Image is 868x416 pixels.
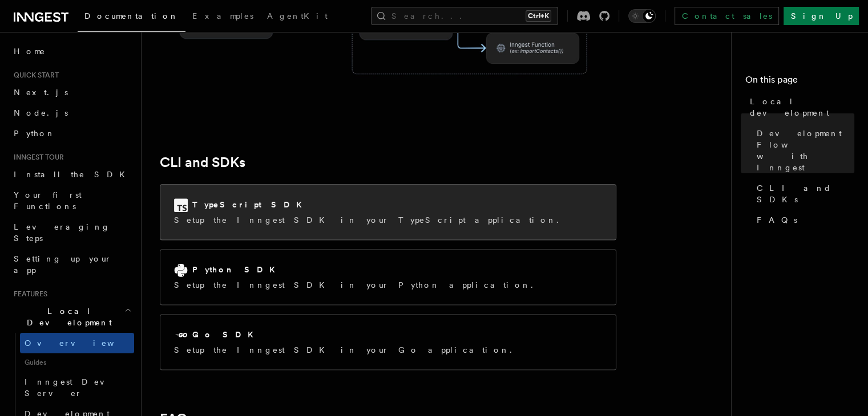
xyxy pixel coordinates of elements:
[20,333,134,353] a: Overview
[260,3,334,31] a: AgentKit
[84,11,179,21] span: Documentation
[20,372,134,403] a: Inngest Dev Server
[628,9,656,23] button: Toggle dark mode
[14,129,55,138] span: Python
[9,185,134,217] a: Your first Functions
[675,7,779,25] a: Contact sales
[9,217,134,248] a: Leveraging Steps
[9,164,134,185] a: Install the SDK
[25,338,142,348] span: Overview
[9,153,64,162] span: Inngest tour
[14,254,112,275] span: Setting up your app
[174,214,566,226] p: Setup the Inngest SDK in your TypeScript application.
[750,96,854,119] span: Local development
[745,91,854,123] a: Local development
[9,71,59,80] span: Quick start
[9,41,134,62] a: Home
[160,184,616,240] a: TypeScript SDKSetup the Inngest SDK in your TypeScript application.
[14,46,46,57] span: Home
[757,128,854,173] span: Development Flow with Inngest
[20,353,134,372] span: Guides
[526,10,551,22] kbd: Ctrl+K
[757,182,854,205] span: CLI and SDKs
[174,279,540,291] p: Setup the Inngest SDK in your Python application.
[78,3,185,32] a: Documentation
[9,301,134,333] button: Local Development
[752,123,854,178] a: Development Flow with Inngest
[9,248,134,280] a: Setting up your app
[192,199,309,210] h2: TypeScript SDK
[9,123,134,144] a: Python
[784,7,859,25] a: Sign Up
[192,11,253,21] span: Examples
[14,190,82,211] span: Your first Functions
[192,264,282,275] h2: Python SDK
[9,305,124,328] span: Local Development
[160,154,245,170] a: CLI and SDKs
[14,222,110,243] span: Leveraging Steps
[14,108,68,117] span: Node.js
[14,170,132,179] span: Install the SDK
[752,178,854,210] a: CLI and SDKs
[9,82,134,103] a: Next.js
[160,314,616,370] a: Go SDKSetup the Inngest SDK in your Go application.
[14,88,68,97] span: Next.js
[752,210,854,230] a: FAQs
[745,73,854,91] h4: On this page
[9,289,47,299] span: Features
[9,103,134,123] a: Node.js
[174,344,519,356] p: Setup the Inngest SDK in your Go application.
[371,7,558,25] button: Search...Ctrl+K
[757,214,797,226] span: FAQs
[192,329,260,340] h2: Go SDK
[185,3,260,31] a: Examples
[25,377,122,398] span: Inngest Dev Server
[267,11,328,21] span: AgentKit
[160,249,616,305] a: Python SDKSetup the Inngest SDK in your Python application.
